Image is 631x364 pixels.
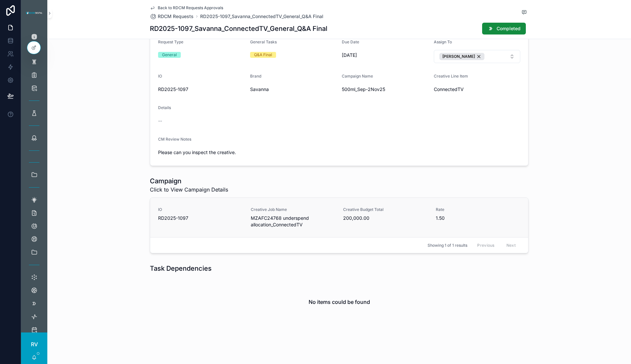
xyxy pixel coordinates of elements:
span: ConnectedTV [434,86,521,93]
span: Creative Job Name [251,207,336,212]
h1: Campaign [150,176,228,186]
span: Due Date [342,39,359,44]
h1: Task Dependencies [150,264,212,273]
span: Creative Budget Total [343,207,428,212]
span: RDCM Requests [158,13,194,20]
button: Select Button [434,50,521,63]
span: Details [158,105,171,110]
img: App logo [25,11,43,16]
span: MZAFC24768 underspend allocation_ConnectedTV [251,215,336,228]
div: General [162,52,177,58]
span: Rate [436,207,521,212]
span: CM Review Notes [158,137,191,142]
h1: RD2025-1097_Savanna_ConnectedTV_General_Q&A Final [150,24,327,33]
span: IO [158,74,162,79]
button: Unselect 4 [439,53,484,60]
span: 1.50 [436,215,521,221]
span: 500ml_Sep-2Nov25 [342,86,429,93]
span: Please can you inspect the creative. [158,149,245,156]
span: Showing 1 of 1 results [428,243,467,248]
span: Assign To [434,39,452,44]
span: [DATE] [342,52,429,58]
span: RD2025-1097 [158,86,245,93]
h2: No items could be found [309,298,370,306]
a: IORD2025-1097Creative Job NameMZAFC24768 underspend allocation_ConnectedTVCreative Budget Total20... [150,198,528,237]
button: Completed [482,23,526,34]
span: -- [158,118,162,124]
span: IO [158,207,243,212]
a: Back to RDCM Requests Approvals [150,5,223,11]
span: General Tasks [250,39,277,44]
span: Back to RDCM Requests Approvals [158,5,223,11]
div: Q&A Final [254,52,272,58]
span: [PERSON_NAME] [442,54,475,59]
span: RD2025-1097 [158,215,243,221]
span: Creative Line Item [434,74,468,79]
div: scrollable content [21,26,47,332]
span: Completed [497,25,521,32]
a: RD2025-1097_Savanna_ConnectedTV_General_Q&A Final [200,13,323,20]
span: Savanna [250,86,337,93]
span: RV [31,340,38,348]
span: 200,000.00 [343,215,428,221]
span: Click to View Campaign Details [150,186,228,193]
a: RDCM Requests [150,13,194,20]
span: Campaign Name [342,74,373,79]
span: Brand [250,74,261,79]
span: Request Type [158,39,183,44]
